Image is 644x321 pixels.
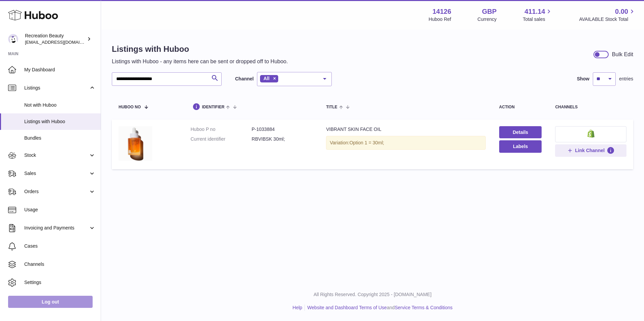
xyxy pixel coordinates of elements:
[24,170,89,177] span: Sales
[252,136,313,142] dd: RBVIBSK 30ml;
[24,67,96,73] span: My Dashboard
[499,140,542,152] button: Labels
[263,76,269,81] span: All
[429,16,451,23] div: Huboo Ref
[25,39,99,45] span: [EMAIL_ADDRESS][DOMAIN_NAME]
[8,34,18,44] img: internalAdmin-14126@internal.huboo.com
[575,147,605,153] span: Link Channel
[8,296,93,308] a: Log out
[499,126,542,138] a: Details
[523,7,553,23] a: 411.14 Total sales
[24,261,96,267] span: Channels
[349,140,384,145] span: Option 1 = 30ml;
[25,33,86,45] div: Recreation Beauty
[326,126,486,133] div: VIBRANT SKIN FACE OIL
[235,76,254,82] label: Channel
[579,7,636,23] a: 0.00 AVAILABLE Stock Total
[119,105,141,109] span: Huboo no
[478,16,497,23] div: Currency
[579,16,636,23] span: AVAILABLE Stock Total
[523,16,553,23] span: Total sales
[202,105,225,109] span: identifier
[106,291,639,298] p: All Rights Reserved. Copyright 2025 - [DOMAIN_NAME]
[24,118,96,125] span: Listings with Huboo
[293,305,302,310] a: Help
[555,144,626,156] button: Link Channel
[482,7,496,16] strong: GBP
[612,51,633,58] div: Bulk Edit
[326,136,486,150] div: Variation:
[24,102,96,108] span: Not with Huboo
[555,105,626,109] div: channels
[432,7,451,16] strong: 14126
[524,7,545,16] span: 411.14
[24,279,96,286] span: Settings
[24,152,89,158] span: Stock
[252,126,313,133] dd: P-1033884
[24,225,89,231] span: Invoicing and Payments
[119,126,152,161] img: VIBRANT SKIN FACE OIL
[191,126,252,133] dt: Huboo P no
[619,76,633,82] span: entries
[24,207,96,213] span: Usage
[24,135,96,141] span: Bundles
[24,188,89,195] span: Orders
[395,305,453,310] a: Service Terms & Conditions
[326,105,337,109] span: title
[307,305,387,310] a: Website and Dashboard Terms of Use
[24,85,89,91] span: Listings
[615,7,628,16] span: 0.00
[191,136,252,142] dt: Current identifier
[499,105,542,109] div: action
[587,130,594,138] img: shopify-small.png
[112,58,288,65] p: Listings with Huboo - any items here can be sent or dropped off to Huboo.
[305,305,452,311] li: and
[112,44,288,55] h1: Listings with Huboo
[24,243,96,249] span: Cases
[577,76,589,82] label: Show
